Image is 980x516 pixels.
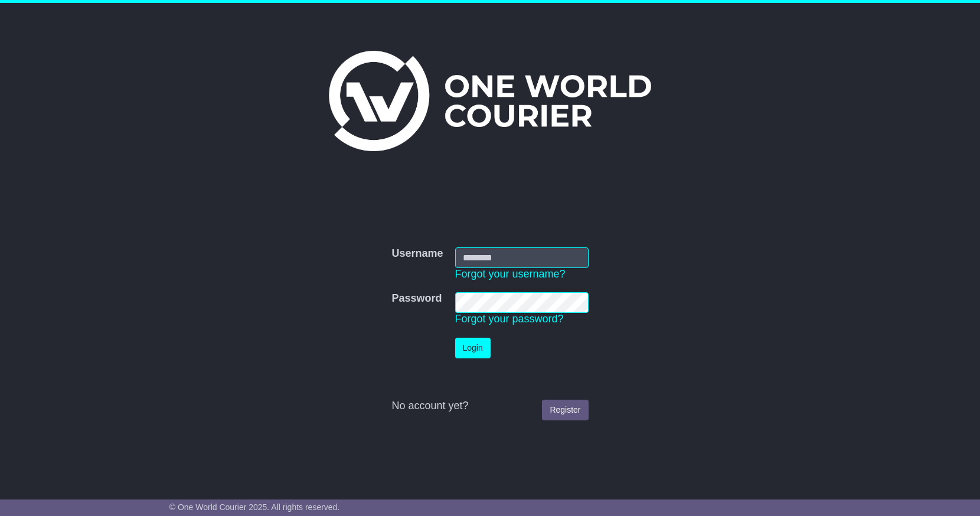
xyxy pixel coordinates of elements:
label: Username [391,247,443,260]
a: Register [542,400,588,420]
label: Password [391,292,442,305]
a: Forgot your username? [455,268,566,280]
a: Forgot your password? [455,313,564,325]
img: One World [329,51,651,151]
button: Login [455,338,491,358]
span: © One World Courier 2025. All rights reserved. [169,502,340,512]
div: No account yet? [391,400,588,413]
